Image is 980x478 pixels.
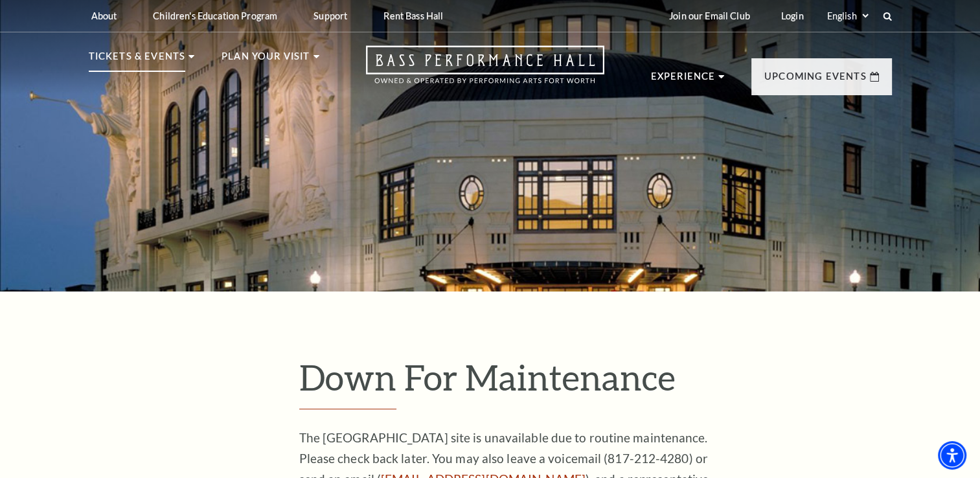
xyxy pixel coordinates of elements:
p: Support [313,10,347,21]
p: About [91,10,117,21]
p: Experience [651,69,716,92]
p: Plan Your Visit [222,49,310,72]
a: Open this option [319,45,651,95]
p: Tickets & Events [89,49,186,72]
div: Accessibility Menu [938,441,966,470]
p: Rent Bass Hall [383,10,443,21]
select: Select: [825,10,871,22]
p: Children's Education Program [153,10,277,21]
p: Upcoming Events [764,69,867,92]
h1: Down For Maintenance [299,356,892,409]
